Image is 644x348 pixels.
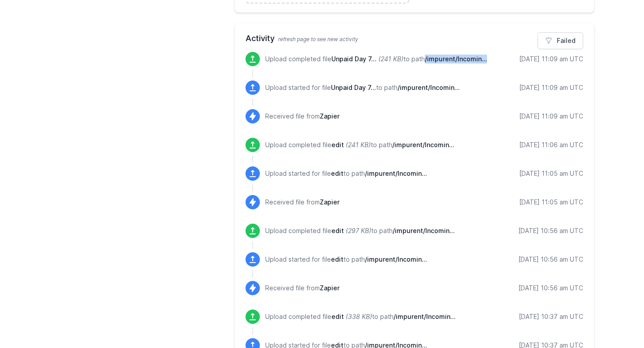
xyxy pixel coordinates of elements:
span: /impurent/Incoming/Unpaid Day 7 [392,141,454,149]
span: edit [331,255,343,263]
div: [DATE] 10:56 am UTC [518,255,583,264]
span: edit [331,313,344,320]
span: Unpaid Day 7 - Sep 9 2025.xlsx [331,55,377,63]
h2: Activity [246,32,583,45]
p: Upload started for file to path [265,169,427,178]
p: Received file from [265,198,339,207]
span: /impurent/Incoming/Day 7 unpaid [394,313,456,320]
div: [DATE] 11:05 am UTC [519,169,583,178]
div: [DATE] 11:05 am UTC [519,198,583,207]
p: Upload started for file to path [265,83,460,92]
span: edit [331,227,344,234]
i: (241 KB) [378,55,403,63]
p: Upload completed file to path [265,226,455,235]
p: Received file from [265,284,339,293]
span: edit [331,170,343,177]
i: (241 KB) [346,141,371,149]
span: /impurent/Incoming/Unpaid Day 7 [425,55,487,63]
div: [DATE] 10:37 am UTC [519,312,583,321]
div: [DATE] 10:56 am UTC [518,284,583,293]
div: [DATE] 11:09 am UTC [519,83,583,92]
div: [DATE] 10:56 am UTC [518,226,583,235]
span: edit [331,141,344,149]
span: Zapier [320,112,339,120]
p: Upload completed file to path [265,140,454,149]
i: (297 KB) [346,227,371,234]
span: refresh page to see new activity [278,36,358,42]
p: Received file from [265,112,339,121]
span: /impurent/Incoming/Day 7 unpaid [365,255,427,263]
p: Upload completed file to path [265,312,456,321]
p: Upload started for file to path [265,255,427,264]
span: Zapier [320,198,339,206]
p: Upload completed file to path [265,55,487,64]
span: /impurent/Incoming/Unpaid Day 7 [365,170,427,177]
div: [DATE] 11:09 am UTC [519,112,583,121]
a: Failed [538,32,583,49]
div: [DATE] 11:09 am UTC [519,55,583,64]
span: Unpaid Day 7 - Sep 9 2025.xlsx [331,84,376,91]
span: /impurent/Incoming/Unpaid Day 7 [398,84,460,91]
i: (338 KB) [346,313,372,320]
span: Zapier [320,284,339,292]
span: /impurent/Incoming/Day 7 unpaid [393,227,455,234]
div: [DATE] 11:06 am UTC [519,140,583,149]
